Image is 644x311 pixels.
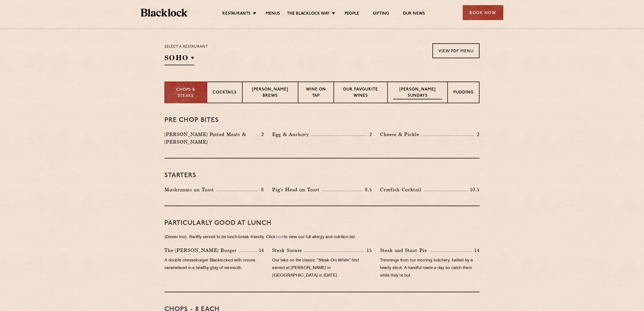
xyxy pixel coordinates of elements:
[373,11,389,17] a: Gifting
[266,11,280,17] a: Menus
[170,87,201,99] p: Chops & Steaks
[164,257,264,272] p: A double cheeseburger Blacklocked with onions caramelised in a healthy glug of vermouth.
[164,172,480,179] h3: Starters
[164,43,208,50] p: Select a restaurant
[164,220,480,227] h3: PARTICULARLY GOOD AT LUNCH
[248,87,292,99] p: [PERSON_NAME] Brews
[272,186,322,193] p: Pig's Head on Toast
[393,87,442,99] p: [PERSON_NAME] Sundays
[468,186,480,193] p: 10.5
[164,53,194,65] h2: SOHO
[272,131,312,138] p: Egg & Anchovy
[345,11,359,17] a: People
[474,131,480,138] p: 2
[272,247,305,254] p: Steak Sarnie
[164,131,258,146] p: [PERSON_NAME] Potted Meats & [PERSON_NAME]
[432,43,480,58] a: View PDF Menu
[272,257,372,280] p: Our take on the classic “Steak-On-White” first served at [PERSON_NAME] in [GEOGRAPHIC_DATA] in [D...
[213,90,237,96] p: Cocktails
[164,247,239,254] p: The [PERSON_NAME] Burger
[362,186,372,193] p: 8.5
[258,186,264,193] p: 8
[256,247,264,254] p: 14
[453,90,474,96] p: Pudding
[364,247,372,254] p: 15
[276,235,284,239] a: here
[380,186,424,193] p: Crayfish Cocktail
[164,234,480,241] p: (Dinner too). Swiftly served to be lunch-break-friendly. Click to view our full allergy and nutri...
[304,87,328,99] p: Wine on Tap
[141,9,188,17] img: BL_Textured_Logo-footer-cropped.svg
[380,131,422,138] p: Cheese & Pickle
[472,247,480,254] p: 14
[339,87,382,99] p: Our favourite wines
[164,117,480,124] h3: Pre Chop Bites
[223,11,251,17] a: Restaurants
[403,11,425,17] a: Our News
[287,11,330,17] a: The Blacklock Way
[463,5,503,20] div: Book Now
[259,131,264,138] p: 2
[380,257,480,280] p: Trimmings from our morning butchery, fuelled by a hearty stout. A handful made a day so catch the...
[366,131,372,138] p: 2
[164,186,217,193] p: Mushrooms on Toast
[380,247,430,254] p: Steak and Stout Pie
